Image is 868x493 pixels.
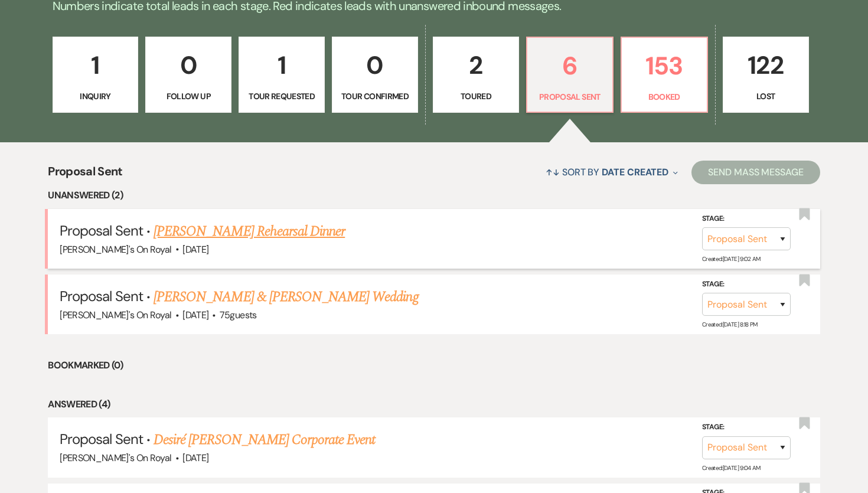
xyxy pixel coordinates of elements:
p: 2 [440,45,511,85]
a: 2Toured [433,37,519,113]
p: 0 [153,45,224,85]
p: 122 [730,45,801,85]
a: [PERSON_NAME] Rehearsal Dinner [154,221,345,242]
a: 122Lost [723,37,809,113]
span: ↑↓ [546,166,560,178]
p: 153 [629,46,700,86]
a: 6Proposal Sent [526,37,614,113]
p: Booked [629,90,700,103]
p: Lost [730,90,801,103]
p: Proposal Sent [534,90,605,103]
a: 153Booked [621,37,708,113]
span: Created: [DATE] 9:02 AM [702,255,761,263]
label: Stage: [702,212,791,225]
p: Tour Confirmed [340,90,410,103]
span: Created: [DATE] 8:18 PM [702,321,758,328]
label: Stage: [702,421,791,434]
a: 1Tour Requested [239,37,325,113]
a: 0Follow Up [145,37,231,113]
a: [PERSON_NAME] & [PERSON_NAME] Wedding [154,286,418,308]
span: [DATE] [182,452,208,464]
button: Send Mass Message [691,161,820,184]
a: 1Inquiry [53,37,139,113]
p: Follow Up [153,90,224,103]
span: Date Created [602,166,668,178]
button: Sort By Date Created [541,156,683,188]
p: 1 [60,45,131,85]
p: Inquiry [60,90,131,103]
p: Toured [440,90,511,103]
li: Unanswered (2) [48,188,820,203]
span: [PERSON_NAME]'s On Royal [60,243,172,256]
span: Proposal Sent [60,287,143,305]
p: 6 [534,46,605,86]
li: Bookmarked (0) [48,358,820,373]
a: Desiré [PERSON_NAME] Corporate Event [154,429,375,450]
span: Proposal Sent [60,221,143,240]
span: Proposal Sent [60,430,143,448]
span: 75 guests [220,309,257,321]
span: Proposal Sent [48,162,123,188]
label: Stage: [702,278,791,291]
span: Created: [DATE] 9:04 AM [702,464,761,472]
p: 1 [246,45,317,85]
span: [DATE] [182,243,208,256]
span: [DATE] [182,309,208,321]
a: 0Tour Confirmed [332,37,418,113]
p: Tour Requested [246,90,317,103]
li: Answered (4) [48,397,820,412]
span: [PERSON_NAME]'s On Royal [60,452,172,464]
p: 0 [340,45,410,85]
span: [PERSON_NAME]'s On Royal [60,309,172,321]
